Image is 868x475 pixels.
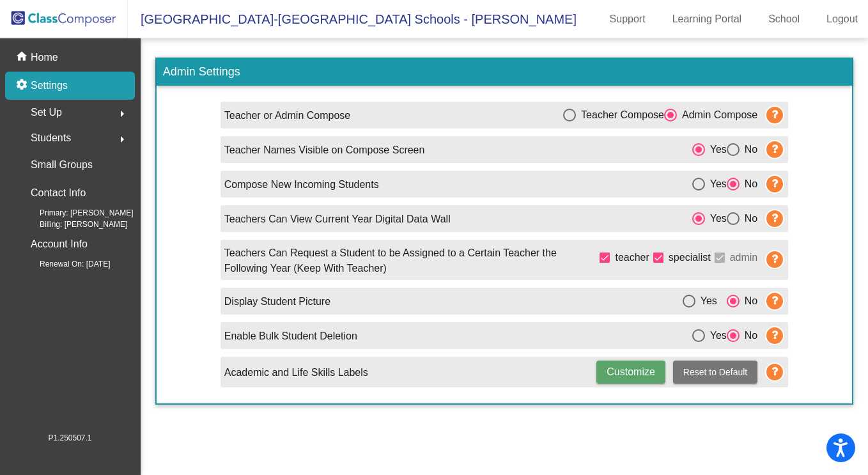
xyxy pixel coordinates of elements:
[705,211,727,226] div: Yes
[673,361,757,384] button: Reset to Default
[607,366,655,377] span: Customize
[31,129,71,147] span: Students
[683,293,758,309] mat-radio-group: Select an option
[31,156,93,174] p: Small Groups
[596,361,665,384] button: Customize
[31,235,88,253] p: Account Info
[224,365,368,380] p: Academic and Life Skills Labels
[128,9,577,29] span: [GEOGRAPHIC_DATA]-[GEOGRAPHIC_DATA] Schools - [PERSON_NAME]
[224,143,425,158] p: Teacher Names Visible on Compose Screen
[31,184,86,202] p: Contact Info
[576,107,664,123] div: Teacher Compose
[224,329,357,344] p: Enable Bulk Student Deletion
[695,293,717,309] div: Yes
[19,207,134,219] span: Primary: [PERSON_NAME]
[662,9,752,29] a: Learning Portal
[31,104,62,121] span: Set Up
[683,367,747,377] span: Reset to Default
[740,328,757,343] div: No
[224,294,330,309] p: Display Student Picture
[740,293,757,309] div: No
[15,78,31,93] mat-icon: settings
[19,219,127,230] span: Billing: [PERSON_NAME]
[669,250,711,265] span: specialist
[692,210,758,226] mat-radio-group: Select an option
[692,141,758,157] mat-radio-group: Select an option
[224,212,451,227] p: Teachers Can View Current Year Digital Data Wall
[31,50,58,65] p: Home
[563,107,757,123] mat-radio-group: Select an option
[114,132,130,147] mat-icon: arrow_right
[31,78,68,93] p: Settings
[816,9,868,29] a: Logout
[224,245,596,276] p: Teachers Can Request a Student to be Assigned to a Certain Teacher the Following Year (Keep With ...
[692,327,758,343] mat-radio-group: Select an option
[15,50,31,65] mat-icon: home
[114,106,130,121] mat-icon: arrow_right
[157,59,852,86] h3: Admin Settings
[758,9,810,29] a: School
[615,250,649,265] span: teacher
[740,176,757,192] div: No
[705,328,727,343] div: Yes
[224,108,350,123] p: Teacher or Admin Compose
[740,211,757,226] div: No
[705,142,727,157] div: Yes
[692,176,758,192] mat-radio-group: Select an option
[224,177,379,192] p: Compose New Incoming Students
[677,107,757,123] div: Admin Compose
[600,9,656,29] a: Support
[740,142,757,157] div: No
[19,258,110,270] span: Renewal On: [DATE]
[730,250,758,265] span: admin
[705,176,727,192] div: Yes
